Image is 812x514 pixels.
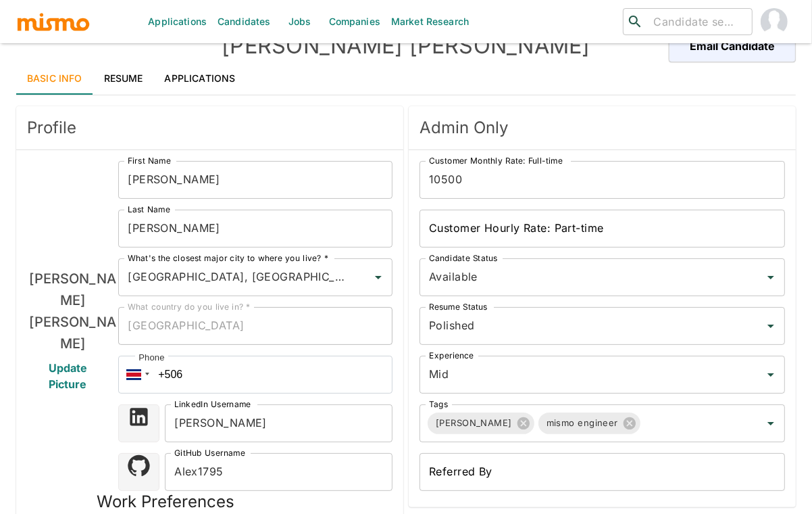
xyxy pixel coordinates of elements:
label: First Name [128,155,171,166]
img: Carmen Vilachá [761,8,788,35]
label: Candidate Status [429,252,497,264]
button: Open [369,268,388,287]
div: Phone [135,351,168,365]
h4: [PERSON_NAME] [PERSON_NAME] [211,32,601,60]
label: Last Name [128,204,170,215]
span: Admin Only [420,117,785,139]
span: Update Picture [32,360,113,392]
div: Costa Rica: + 506 [118,356,153,394]
button: Open [761,268,780,287]
a: Basic Info [16,62,93,95]
label: Tags [429,398,448,410]
label: LinkedIn Username [174,398,251,410]
a: Applications [154,62,247,95]
label: Customer Monthly Rate: Full-time [429,155,563,166]
img: Alexander Davila [22,161,124,262]
button: Email Candidate [669,30,796,62]
h5: Work Preferences [97,491,234,513]
button: Open [761,414,780,433]
label: GitHub Username [174,447,245,459]
span: [PERSON_NAME] [428,415,520,431]
label: Experience [429,350,474,361]
input: 1 (702) 123-4567 [118,356,392,394]
span: Profile [27,117,392,139]
div: mismo engineer [538,413,640,434]
label: Resume Status [429,301,488,312]
button: Open [761,365,780,384]
label: What's the closest major city to where you live? * [128,252,328,264]
img: logo [16,11,91,32]
input: Candidate search [649,12,746,31]
label: What country do you live in? * [128,301,251,312]
a: Resume [93,62,154,95]
div: [PERSON_NAME] [428,413,534,434]
button: Open [761,317,780,335]
span: mismo engineer [538,415,626,431]
h6: [PERSON_NAME] [PERSON_NAME] [27,268,118,354]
